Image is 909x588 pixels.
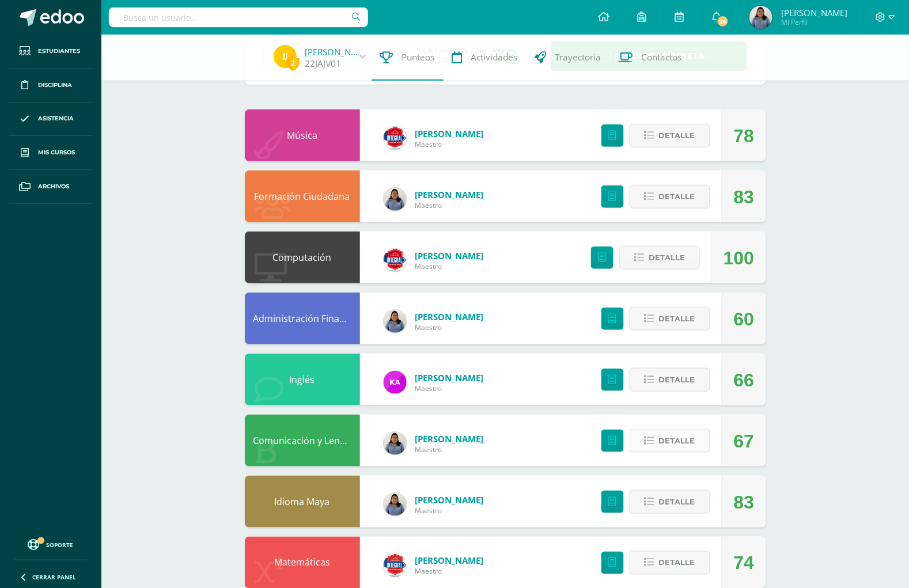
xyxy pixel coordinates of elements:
span: Detalle [659,491,695,513]
span: Detalle [649,247,685,268]
span: Estudiantes [38,47,80,56]
span: Detalle [659,430,695,452]
a: Disciplina [9,69,92,103]
span: Mi Perfil [781,17,847,27]
img: dac26b60a093e0c11462deafd29d7a2b.png [384,127,407,150]
div: Formación Ciudadana [245,170,360,222]
img: ced7b3436bb13b7491edfa20b15091a4.png [274,45,297,68]
button: Detalle [630,490,710,514]
a: Archivos [9,170,92,204]
span: Actividades [471,51,518,63]
a: 22JAJV01 [305,58,342,70]
a: [PERSON_NAME] [415,250,484,261]
img: 7c65b46f2cb32956267babee8f0213dd.png [384,432,407,455]
span: Detalle [659,186,695,207]
a: Punteos [372,35,444,81]
div: 83 [734,171,755,223]
img: 4b944cd152fa08f9135bb134d888d705.png [384,371,407,394]
span: Asistencia [38,114,74,123]
button: Detalle [630,185,710,208]
img: 1f08575b25789602157ab6fdc0f2fec4.png [384,554,407,577]
div: Computación [245,232,360,283]
span: Contactos [642,51,682,63]
a: [PERSON_NAME] [415,372,484,384]
img: c29edd5519ed165661ad7af758d39eaf.png [749,6,772,29]
a: [PERSON_NAME] [415,555,484,567]
span: Soporte [47,541,74,549]
button: Detalle [630,429,710,453]
span: Trayectoria [555,51,601,63]
div: 67 [734,415,755,467]
button: Detalle [630,124,710,147]
div: Administración Financiera [245,293,360,344]
span: Maestro [415,261,484,271]
img: 7c65b46f2cb32956267babee8f0213dd.png [384,493,407,516]
span: Maestro [415,139,484,149]
a: Contactos [610,35,691,81]
span: Detalle [659,552,695,574]
div: Idioma Maya [245,476,360,528]
div: Comunicación y Lenguaje [245,415,360,466]
a: Mis cursos [9,136,92,170]
a: Trayectoria [527,35,610,81]
button: Detalle [630,368,710,392]
img: 7c65b46f2cb32956267babee8f0213dd.png [384,310,407,333]
button: Detalle [619,246,700,270]
a: [PERSON_NAME] [415,494,484,506]
span: Detalle [659,125,695,146]
div: Música [245,109,360,161]
span: Punteos [402,51,435,63]
button: Detalle [630,551,710,575]
span: Maestro [415,445,484,454]
span: [PERSON_NAME] [781,7,847,18]
span: Cerrar panel [32,573,76,581]
span: 2 [287,56,300,70]
a: [PERSON_NAME] [305,46,363,58]
span: Maestro [415,384,484,393]
a: Actividades [444,35,527,81]
span: 26 [717,15,729,28]
div: 60 [734,293,755,345]
img: 7c65b46f2cb32956267babee8f0213dd.png [384,188,407,211]
span: Maestro [415,506,484,515]
a: [PERSON_NAME] [415,128,484,139]
a: Estudiantes [9,35,92,69]
a: Asistencia [9,103,92,136]
div: 100 [724,232,754,284]
a: Soporte [14,536,88,552]
a: [PERSON_NAME] [415,433,484,445]
img: be8102e1d6aaef58604e2e488bb7b270.png [384,249,407,272]
span: Maestro [415,323,484,332]
div: 78 [734,110,755,162]
span: Detalle [659,308,695,329]
div: 66 [734,354,755,406]
a: [PERSON_NAME] [415,311,484,323]
div: 83 [734,476,755,528]
a: [PERSON_NAME] [415,189,484,200]
span: Disciplina [38,81,72,90]
input: Busca un usuario... [109,7,368,27]
div: Inglés [245,354,360,405]
span: Detalle [659,369,695,390]
span: Maestro [415,200,484,210]
span: Maestro [415,567,484,576]
span: Archivos [38,182,69,191]
span: Mis cursos [38,148,75,157]
button: Detalle [630,307,710,331]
